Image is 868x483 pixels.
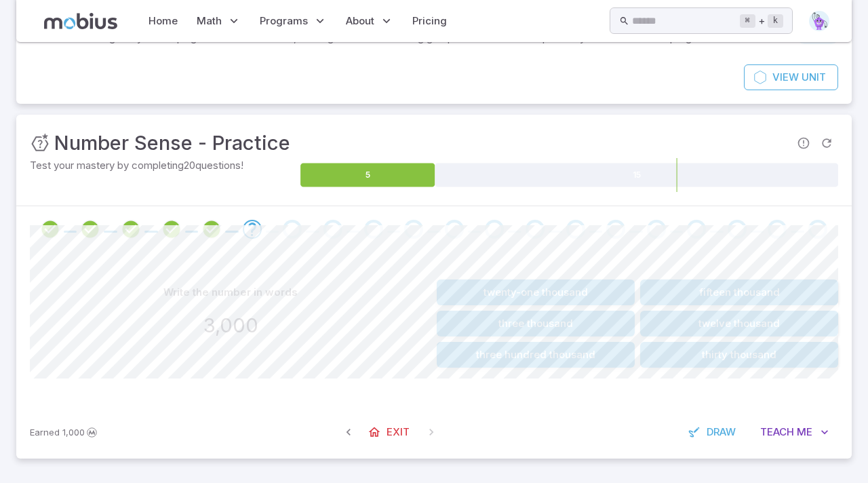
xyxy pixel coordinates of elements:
[387,425,410,440] span: Exit
[144,5,182,37] a: Home
[740,14,755,28] kbd: ⌘
[364,220,383,239] div: Go to the next question
[336,420,361,444] span: Previous Question
[808,220,827,239] div: Go to the next question
[197,14,222,28] span: Math
[121,220,140,239] div: Review your answer
[437,311,635,336] button: three thousand
[202,220,221,239] div: Review your answer
[283,220,302,239] div: Go to the next question
[744,64,838,90] a: ViewUnit
[772,70,799,85] span: View
[751,419,838,445] button: TeachMe
[81,220,100,239] div: Review your answer
[203,311,258,341] h3: 3,000
[54,128,290,158] h3: Number Sense - Practice
[62,425,85,439] span: 1,000
[445,220,464,239] div: Go to the next question
[408,5,451,37] a: Pricing
[768,14,783,28] kbd: k
[361,419,419,445] a: Exit
[30,425,60,439] span: Earned
[647,220,666,239] div: Go to the next question
[740,13,783,29] div: +
[404,220,423,239] div: Go to the next question
[760,425,794,440] span: Teach
[260,14,308,28] span: Programs
[526,220,545,239] div: Go to the next question
[346,14,374,28] span: About
[809,11,829,31] img: pentagon.svg
[707,425,736,440] span: Draw
[243,220,262,239] div: Go to the next question
[566,220,585,239] div: Go to the next question
[640,342,838,368] button: thirty thousand
[41,220,60,239] div: Review your answer
[485,220,504,239] div: Go to the next question
[802,70,826,85] span: Unit
[30,158,298,173] p: Test your mastery by completing 20 questions!
[640,279,838,305] button: fifteen thousand
[323,220,342,239] div: Go to the next question
[163,285,298,300] p: Write the number in words
[162,220,181,239] div: Review your answer
[419,420,443,444] span: On Latest Question
[815,132,838,155] span: Refresh Question
[640,311,838,336] button: twelve thousand
[606,220,625,239] div: Go to the next question
[687,220,706,239] div: Go to the next question
[797,425,812,440] span: Me
[768,220,787,239] div: Go to the next question
[437,279,635,305] button: twenty-one thousand
[437,342,635,368] button: three hundred thousand
[792,132,815,155] span: Report an issue with the question
[681,419,745,445] button: Draw
[728,220,747,239] div: Go to the next question
[30,425,99,439] p: Earn Mobius dollars to buy game boosters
